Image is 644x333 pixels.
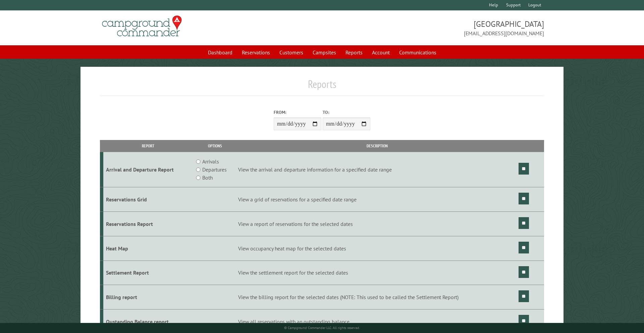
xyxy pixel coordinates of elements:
[103,236,194,260] td: Heat Map
[341,46,367,59] a: Reports
[274,109,321,115] label: From:
[100,13,184,39] img: Campground Commander
[237,236,517,260] td: View occupancy heat map for the selected dates
[103,211,194,236] td: Reservations Report
[204,46,236,59] a: Dashboard
[100,78,544,96] h1: Reports
[103,152,194,187] td: Arrival and Departure Report
[395,46,440,59] a: Communications
[323,109,370,115] label: To:
[202,157,219,165] label: Arrivals
[309,46,340,59] a: Campsites
[368,46,394,59] a: Account
[237,211,517,236] td: View a report of reservations for the selected dates
[103,140,194,152] th: Report
[202,174,213,182] label: Both
[103,260,194,285] td: Settlement Report
[237,285,517,310] td: View the billing report for the selected dates (NOTE: This used to be called the Settlement Report)
[103,187,194,212] td: Reservations Grid
[284,326,360,330] small: © Campground Commander LLC. All rights reserved.
[237,152,517,187] td: View the arrival and departure information for a specified date range
[103,285,194,310] td: Billing report
[237,187,517,212] td: View a grid of reservations for a specified date range
[202,165,227,174] label: Departures
[275,46,307,59] a: Customers
[238,46,274,59] a: Reservations
[237,260,517,285] td: View the settlement report for the selected dates
[237,140,517,152] th: Description
[322,18,544,37] span: [GEOGRAPHIC_DATA] [EMAIL_ADDRESS][DOMAIN_NAME]
[193,140,237,152] th: Options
